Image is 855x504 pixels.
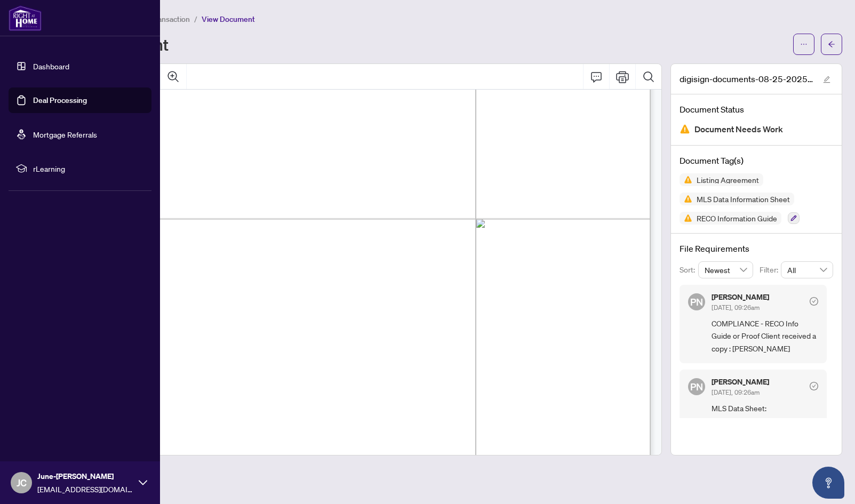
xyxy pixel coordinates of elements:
p: Filter: [760,264,781,276]
span: [DATE], 09:26am [712,303,760,311]
li: / [194,13,197,25]
span: PN [690,379,703,394]
img: Status Icon [680,173,692,186]
span: [DATE], 09:26am [712,388,760,396]
span: View Transaction [133,14,190,24]
span: Newest [705,262,747,278]
span: Document Needs Work [694,122,783,137]
span: check-circle [810,297,818,306]
h5: [PERSON_NAME] [712,293,769,301]
span: edit [823,76,830,83]
span: RECO Information Guide [692,214,781,222]
span: ellipsis [800,41,808,48]
span: MLS Data Sheet: 1. Missing [PERSON_NAME] name, initials & signatures 2. Expiry date doesn't match... [712,402,818,502]
a: Dashboard [33,61,69,71]
span: JC [17,475,27,490]
span: rLearning [33,163,144,174]
img: Document Status [680,124,690,134]
span: MLS Data Information Sheet [692,195,794,203]
button: Open asap [812,467,844,499]
span: View Document [202,14,255,24]
p: Sort: [680,264,698,276]
h4: Document Tag(s) [680,154,833,167]
span: digisign-documents-08-25-2025.pdf [680,73,813,85]
a: Deal Processing [33,95,87,105]
h5: [PERSON_NAME] [712,378,769,386]
span: All [787,262,827,278]
h4: File Requirements [680,242,833,255]
span: [EMAIL_ADDRESS][DOMAIN_NAME] [37,483,133,495]
span: check-circle [810,382,818,390]
span: June-[PERSON_NAME] [37,470,133,482]
span: PN [690,294,703,309]
a: Mortgage Referrals [33,130,97,139]
span: arrow-left [828,41,835,48]
img: Status Icon [680,193,692,205]
h4: Document Status [680,103,833,116]
img: Status Icon [680,212,692,225]
span: COMPLIANCE - RECO Info Guide or Proof Client received a copy : [PERSON_NAME] [712,317,818,355]
img: logo [9,5,42,31]
span: Listing Agreement [692,176,763,183]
